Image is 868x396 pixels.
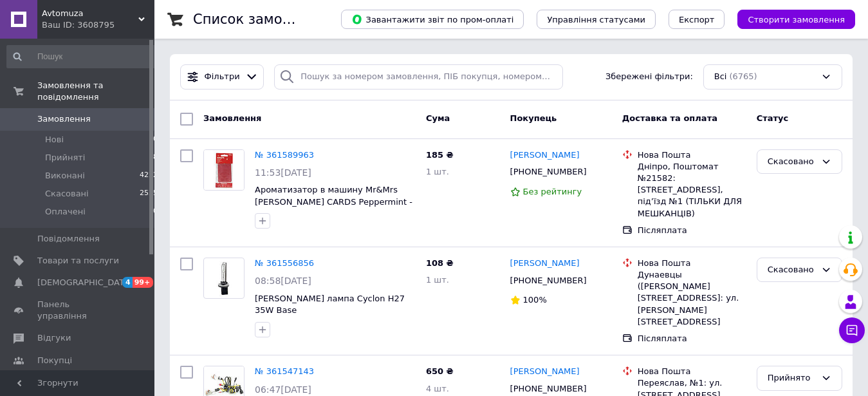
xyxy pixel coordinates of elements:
[42,8,138,19] span: Avtomuza
[37,80,154,103] span: Замовлення та повідомлення
[638,149,746,161] div: Нова Пошта
[714,71,727,83] span: Всі
[508,164,589,180] div: [PHONE_NUMBER]
[274,64,562,90] input: Пошук за номером замовлення, ПІБ покупця, номером телефону, Email, номером накладної
[638,258,746,269] div: Нова Пошта
[203,149,245,191] a: Фото товару
[45,170,85,182] span: Виконані
[510,258,580,270] a: [PERSON_NAME]
[622,113,717,123] span: Доставка та оплата
[426,384,449,393] span: 4 шт.
[839,317,865,343] button: Чат з покупцем
[45,188,89,200] span: Скасовані
[768,155,816,169] div: Скасовано
[255,294,405,316] a: [PERSON_NAME] лампа Cyclon H27 35W Base
[37,233,100,245] span: Повідомлення
[510,113,557,123] span: Покупець
[205,71,240,83] span: Фільтри
[153,206,158,218] span: 0
[547,15,645,24] span: Управління статусами
[37,299,119,322] span: Панель управління
[153,134,158,146] span: 0
[341,10,524,29] button: Завантажити звіт по пром-оплаті
[426,366,454,376] span: 650 ₴
[638,366,746,377] div: Нова Пошта
[255,366,314,376] a: № 361547143
[255,384,311,395] span: 06:47[DATE]
[426,258,454,268] span: 108 ₴
[255,258,314,268] a: № 361556856
[638,225,746,236] div: Післяплата
[149,152,158,164] span: 18
[426,167,449,176] span: 1 шт.
[37,277,133,288] span: [DEMOGRAPHIC_DATA]
[426,150,454,160] span: 185 ₴
[510,149,580,162] a: [PERSON_NAME]
[523,295,547,305] span: 100%
[203,113,261,123] span: Замовлення
[426,275,449,285] span: 1 шт.
[725,14,855,24] a: Створити замовлення
[729,71,757,81] span: (6765)
[193,12,324,27] h1: Список замовлень
[605,71,693,83] span: Збережені фільтри:
[37,332,71,344] span: Відгуки
[45,206,86,218] span: Оплачені
[638,161,746,220] div: Дніпро, Поштомат №21582: [STREET_ADDRESS], під’їзд №1 (ТІЛЬКИ ДЛЯ МЕШКАНЦІВ)
[37,113,91,125] span: Замовлення
[140,188,158,200] span: 2525
[45,152,85,164] span: Прийняті
[42,19,154,31] div: Ваш ID: 3608795
[216,258,231,298] img: Фото товару
[679,15,715,24] span: Експорт
[255,276,311,286] span: 08:58[DATE]
[537,10,656,29] button: Управління статусами
[737,10,855,29] button: Створити замовлення
[768,372,816,385] div: Прийнято
[37,355,72,366] span: Покупці
[6,45,159,68] input: Пошук
[255,167,311,178] span: 11:53[DATE]
[255,150,314,160] a: № 361589963
[757,113,789,123] span: Статус
[122,277,133,288] span: 4
[510,366,580,378] a: [PERSON_NAME]
[140,170,158,182] span: 4222
[133,277,154,288] span: 99+
[748,15,845,24] span: Створити замовлення
[523,187,582,196] span: Без рейтингу
[37,255,119,267] span: Товари та послуги
[638,333,746,344] div: Післяплата
[426,113,450,123] span: Cума
[508,272,589,289] div: [PHONE_NUMBER]
[669,10,725,29] button: Експорт
[204,150,244,190] img: Фото товару
[638,269,746,328] div: Дунаевцы ([PERSON_NAME][STREET_ADDRESS]: ул. [PERSON_NAME][STREET_ADDRESS]
[351,14,513,25] span: Завантажити звіт по пром-оплаті
[255,185,412,218] a: Ароматизатор в машину Mr&Mrs [PERSON_NAME] CARDS Peppermint - Red
[45,134,64,146] span: Нові
[768,263,816,277] div: Скасовано
[203,258,245,299] a: Фото товару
